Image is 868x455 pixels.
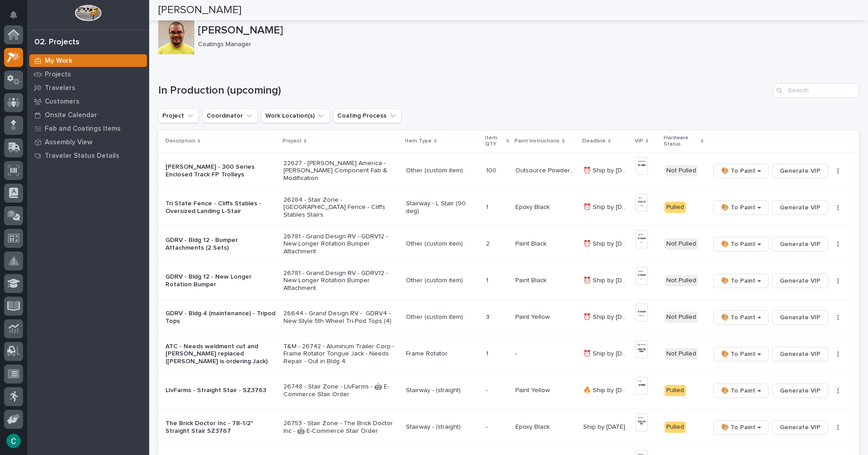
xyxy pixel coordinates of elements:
[158,152,859,189] tr: [PERSON_NAME] - 300 Series Enclosed Track FP Trolleys22627 - [PERSON_NAME] America - [PERSON_NAME...
[772,384,828,398] button: Generate VIP
[515,165,577,175] p: Outsource Powder Coat
[4,5,23,24] button: Notifications
[261,109,330,123] button: Work Location(s)
[721,166,761,176] span: 🎨 To Paint →
[198,24,855,37] p: [PERSON_NAME]
[406,200,479,215] p: Stairway - L Stair (90 deg)
[713,164,769,178] button: 🎨 To Paint →
[283,343,399,365] p: T&M - 26742 - Aluminum Trailer Corp - Frame Rotator Tongue Jack - Needs Repair - Out in Bldg 4
[780,239,821,250] span: Generate VIP
[45,84,75,92] p: Travelers
[27,81,149,95] a: Travelers
[772,200,828,215] button: Generate VIP
[283,420,399,435] p: 26753 - Stair Zone - The Brick Doctor Inc - 🤖 E-Commerce Stair Order
[486,238,491,248] p: 2
[721,312,761,323] span: 🎨 To Paint →
[333,109,401,123] button: Coating Process
[486,422,490,431] p: -
[45,98,80,106] p: Customers
[665,238,698,250] div: Not Pulled
[583,202,631,211] p: ⏰ Ship by 8/20/25
[4,431,23,450] button: users-avatar
[514,136,560,146] p: Paint Instructions
[27,108,149,122] a: Onsite Calendar
[34,38,80,47] div: 02. Projects
[406,240,479,248] p: Other (custom item)
[165,420,276,435] p: The Brick Doctor Inc - 78-1/2" Straight Stair SZ3767
[772,420,828,435] button: Generate VIP
[780,166,821,176] span: Generate VIP
[283,196,399,219] p: 26284 - Stair Zone - [GEOGRAPHIC_DATA] Fence - Cliffs Stables Stairs
[158,372,859,409] tr: LIvFarms - Straight Stair - SZ376326748 - Stair Zone - LIvFarms - 🤖 E-Commerce Stair OrderStairwa...
[665,275,698,286] div: Not Pulled
[665,348,698,360] div: Not Pulled
[583,165,631,175] p: ⏰ Ship by 8/13/25
[158,262,859,299] tr: GDRV - Bldg 12 - New Longer Rotation Bumper26781 - Grand Design RV - GDRV12 - New Longer Rotation...
[165,273,276,289] p: GDRV - Bldg 12 - New Longer Rotation Bumper
[772,274,828,288] button: Generate VIP
[406,387,479,394] p: Stairway - (straight)
[45,152,119,160] p: Traveler Status Details
[582,136,606,146] p: Deadline
[721,239,761,250] span: 🎨 To Paint →
[406,423,479,431] p: Stairway - (straight)
[11,11,23,25] div: Notifications
[583,348,631,358] p: ⏰ Ship by 8/25/25
[158,4,241,17] h2: [PERSON_NAME]
[713,384,769,398] button: 🎨 To Paint →
[165,310,276,325] p: GDRV - Bldg 4 (maintenance) - Tripod Tops
[203,109,258,123] button: Coordinator
[713,237,769,251] button: 🎨 To Paint →
[165,136,195,146] p: Description
[283,310,399,325] p: 26644 - Grand Design RV - GDRV4 - New Style 5th Wheel Tri-Pod Tops (4)
[665,312,698,323] div: Not Pulled
[158,189,859,226] tr: Tri State Fence - Cliffs Stables - Oversized Landing L-Stair26284 - Stair Zone - [GEOGRAPHIC_DATA...
[45,125,121,133] p: Fab and Coatings Items
[780,385,821,396] span: Generate VIP
[198,41,852,48] p: Coatings Manager
[27,54,149,67] a: My Work
[713,347,769,361] button: 🎨 To Paint →
[158,336,859,372] tr: ATC - Needs weldment cut and [PERSON_NAME] replaced ([PERSON_NAME] is ordering Jack)T&M - 26742 -...
[283,383,399,398] p: 26748 - Stair Zone - LIvFarms - 🤖 E-Commerce Stair Order
[665,202,686,213] div: Pulled
[165,163,276,179] p: [PERSON_NAME] - 300 Series Enclosed Track FP Trolleys
[486,385,490,394] p: -
[583,385,631,394] p: 🔥 Ship by 8/27/25
[165,237,276,252] p: GDRV - Bldg 12 - Bumper Attachments (2 Sets)
[515,275,548,284] p: Paint Black
[713,274,769,288] button: 🎨 To Paint →
[780,202,821,213] span: Generate VIP
[515,385,552,394] p: Paint Yellow
[665,422,686,433] div: Pulled
[405,136,432,146] p: Item Type
[406,350,479,358] p: Frame Rotator
[665,385,686,396] div: Pulled
[165,343,276,365] p: ATC - Needs weldment cut and [PERSON_NAME] replaced ([PERSON_NAME] is ordering Jack)
[165,387,276,394] p: LIvFarms - Straight Stair - SZ3763
[780,422,821,433] span: Generate VIP
[780,312,821,323] span: Generate VIP
[772,164,828,178] button: Generate VIP
[406,167,479,175] p: Other (custom item)
[515,348,519,358] p: -
[158,409,859,446] tr: The Brick Doctor Inc - 78-1/2" Straight Stair SZ376726753 - Stair Zone - The Brick Doctor Inc - 🤖...
[45,111,97,119] p: Onsite Calendar
[486,312,491,321] p: 3
[583,238,631,248] p: ⏰ Ship by 8/22/25
[45,71,71,79] p: Projects
[515,238,548,248] p: Paint Black
[721,202,761,213] span: 🎨 To Paint →
[713,420,769,435] button: 🎨 To Paint →
[45,57,72,65] p: My Work
[773,83,859,98] div: Search
[665,165,698,176] div: Not Pulled
[713,310,769,325] button: 🎨 To Paint →
[485,133,504,150] p: Item QTY
[515,312,552,321] p: Paint Yellow
[486,165,498,175] p: 100
[583,312,631,321] p: ⏰ Ship by 8/25/25
[406,313,479,321] p: Other (custom item)
[713,200,769,215] button: 🎨 To Paint →
[780,349,821,360] span: Generate VIP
